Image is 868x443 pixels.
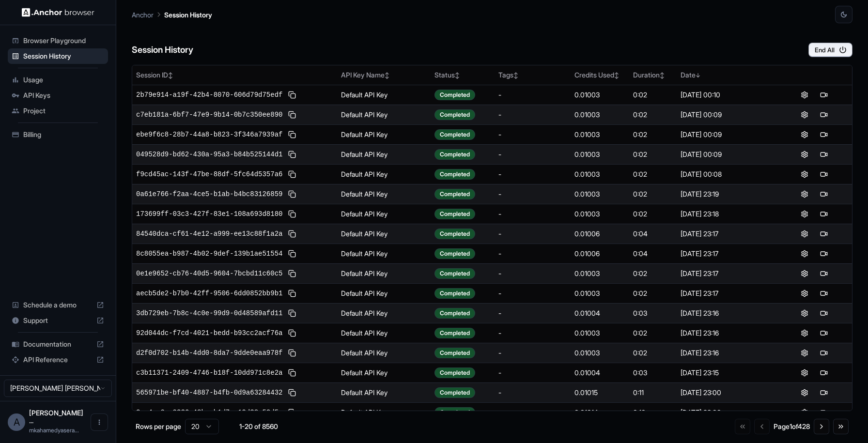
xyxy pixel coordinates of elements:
div: 0.01003 [574,209,625,219]
div: Tags [498,70,567,80]
div: - [498,368,567,378]
div: [DATE] 23:16 [681,308,772,318]
td: Default API Key [337,343,431,363]
span: 84540dca-cf61-4e12-a999-ee13c88f1a2a [136,229,282,239]
div: Completed [434,109,475,120]
span: ↕ [168,72,173,79]
div: A [8,413,25,431]
td: Default API Key [337,184,431,204]
img: Anchor Logo [22,8,94,17]
span: ↕ [455,72,460,79]
div: 0:02 [633,110,673,120]
div: 0:02 [633,189,673,199]
span: c7eb181a-6bf7-47e9-9b14-0b7c350ee890 [136,110,282,120]
div: [DATE] 23:17 [681,229,772,239]
div: Session ID [136,70,333,80]
div: - [498,328,567,338]
div: Usage [8,72,108,88]
div: - [498,229,567,239]
div: 0.01014 [574,408,625,417]
div: Status [434,70,491,80]
div: [DATE] 23:18 [681,209,772,219]
div: [DATE] 23:19 [681,189,772,199]
td: Default API Key [337,382,431,402]
div: Session History [8,48,108,64]
span: d2f0d702-b14b-4dd0-8da7-9dde0eaa978f [136,348,282,358]
div: 0:02 [633,348,673,358]
div: 0.01003 [574,328,625,338]
div: - [498,249,567,259]
span: Support [23,316,93,325]
div: Completed [434,248,475,259]
div: Date [681,70,772,80]
span: Ahamed Yaser Arafath MK [29,409,83,425]
div: 0:02 [633,209,673,219]
div: Completed [434,407,475,418]
div: 1-20 of 8560 [234,422,283,431]
td: Default API Key [337,303,431,323]
div: - [498,348,567,358]
button: End All [808,43,852,57]
div: - [498,90,567,100]
div: API Keys [8,88,108,103]
div: - [498,130,567,139]
div: Documentation [8,336,108,352]
td: Default API Key [337,85,431,105]
h6: Session History [132,43,193,57]
div: - [498,169,567,179]
div: Completed [434,308,475,319]
span: aecb5de2-b7b0-42ff-9506-6dd0852bb9b1 [136,289,282,298]
div: Credits Used [574,70,625,80]
div: Completed [434,229,475,239]
span: Session History [23,51,104,61]
span: ↕ [513,72,518,79]
div: - [498,189,567,199]
div: - [498,209,567,219]
div: Completed [434,387,475,398]
td: Default API Key [337,323,431,343]
td: Default API Key [337,363,431,382]
div: 0.01003 [574,90,625,100]
div: 0.01003 [574,189,625,199]
div: 0:02 [633,150,673,159]
div: 0.01003 [574,150,625,159]
div: Page 1 of 428 [774,422,810,431]
div: Completed [434,189,475,199]
span: f9cd45ac-143f-47be-88df-5fc64d5357a6 [136,169,282,179]
span: 2ee4cc0c-0336-48bc-b1d7-e19d38c52d5c [136,408,282,417]
td: Default API Key [337,283,431,303]
div: [DATE] 23:15 [681,368,772,378]
div: 0:02 [633,289,673,298]
div: 0:03 [633,368,673,378]
div: [DATE] 00:09 [681,110,772,120]
div: 0:02 [633,169,673,179]
div: 0.01003 [574,169,625,179]
p: Rows per page [136,422,181,431]
div: 0.01006 [574,249,625,259]
div: Browser Playground [8,33,108,48]
div: 0.01003 [574,348,625,358]
span: API Reference [23,355,93,365]
span: c3b11371-2409-4746-b18f-10dd971c8e2a [136,368,282,378]
div: - [498,308,567,318]
span: 049528d9-bd62-430a-95a3-b84b525144d1 [136,150,282,159]
td: Default API Key [337,244,431,263]
div: Completed [434,90,475,100]
div: 0:02 [633,90,673,100]
span: mkahamedyaserarafath@gmail.com [29,427,79,434]
span: Browser Playground [23,36,104,46]
div: 0:11 [633,388,673,397]
span: 0a61e766-f2aa-4ce5-b1ab-b4bc83126859 [136,189,282,199]
td: Default API Key [337,164,431,184]
span: ↕ [614,72,619,79]
td: Default API Key [337,263,431,283]
p: Anchor [132,10,154,20]
div: Support [8,313,108,328]
div: - [498,388,567,397]
div: - [498,269,567,278]
div: API Key Name [341,70,427,80]
div: Schedule a demo [8,297,108,313]
div: 0.01006 [574,229,625,239]
span: ↕ [385,72,389,79]
div: - [498,289,567,298]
